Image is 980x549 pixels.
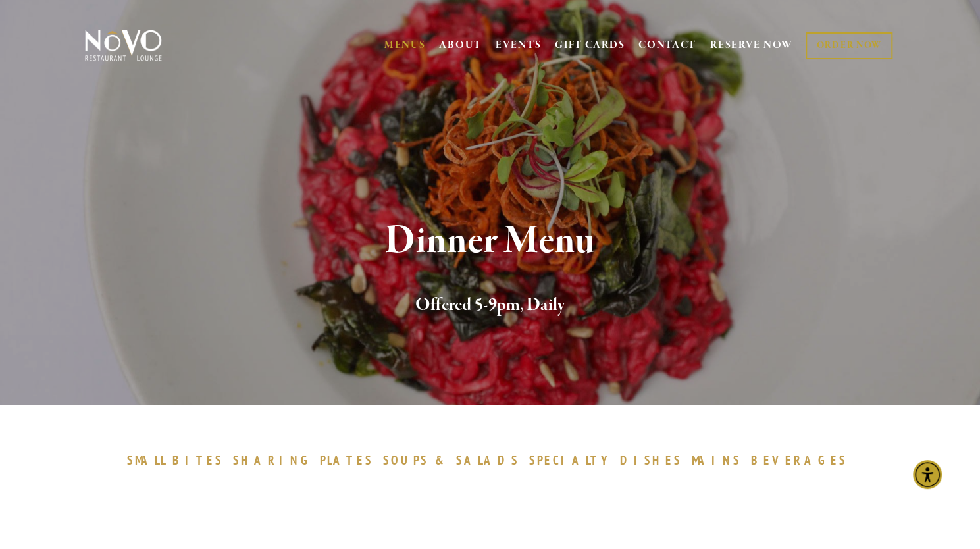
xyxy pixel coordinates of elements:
span: & [435,452,450,468]
a: ORDER NOW [806,32,892,59]
a: ABOUT [439,39,482,52]
div: Accessibility Menu [913,460,942,489]
a: SMALLBITES [127,452,230,468]
a: EVENTS [496,39,541,52]
a: GIFT CARDS [555,33,625,58]
a: MENUS [384,39,426,52]
h1: Dinner Menu [107,220,874,263]
span: SMALL [127,452,167,468]
span: SHARING [233,452,313,468]
h2: Offered 5-9pm, Daily [107,292,874,319]
img: Novo Restaurant &amp; Lounge [82,29,165,62]
span: PLATES [320,452,373,468]
a: SHARINGPLATES [233,452,379,468]
a: MAINS [692,452,748,468]
span: BITES [172,452,223,468]
span: MAINS [692,452,741,468]
a: CONTACT [638,33,696,58]
span: SPECIALTY [529,452,613,468]
span: SOUPS [382,452,428,468]
span: SALADS [456,452,519,468]
span: DISHES [619,452,682,468]
span: BEVERAGES [751,452,847,468]
a: SPECIALTYDISHES [529,452,688,468]
a: BEVERAGES [751,452,854,468]
a: SOUPS&SALADS [382,452,525,468]
a: RESERVE NOW [710,33,793,58]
